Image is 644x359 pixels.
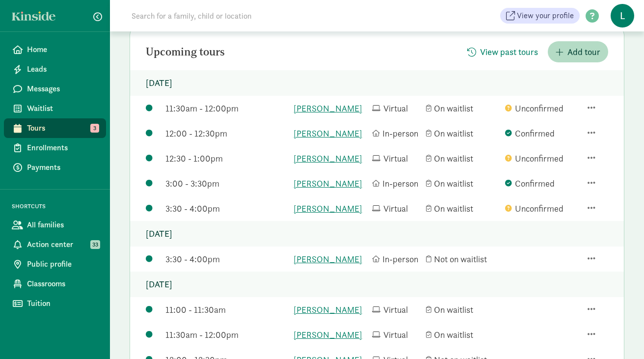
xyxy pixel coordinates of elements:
[165,303,289,316] div: 11:00 - 11:30am
[372,152,421,165] div: Virtual
[4,79,106,99] a: Messages
[27,219,98,231] span: All families
[517,10,574,22] span: View your profile
[27,278,98,290] span: Classrooms
[4,40,106,59] a: Home
[27,63,98,75] span: Leads
[426,252,500,266] div: Not on waitlist
[4,118,106,138] a: Tours 3
[130,70,624,96] p: [DATE]
[90,124,99,133] span: 3
[426,328,500,341] div: On waitlist
[4,254,106,274] a: Public profile
[372,102,421,115] div: Virtual
[4,235,106,254] a: Action center 33
[505,127,579,140] div: Confirmed
[372,328,421,341] div: Virtual
[459,41,546,62] button: View past tours
[426,177,500,190] div: On waitlist
[4,59,106,79] a: Leads
[4,158,106,177] a: Payments
[372,252,421,266] div: In-person
[130,272,624,297] p: [DATE]
[165,152,289,165] div: 12:30 - 1:00pm
[27,258,98,270] span: Public profile
[146,46,225,58] h2: Upcoming tours
[165,127,289,140] div: 12:00 - 12:30pm
[426,127,500,140] div: On waitlist
[27,162,98,173] span: Payments
[165,202,289,215] div: 3:30 - 4:00pm
[459,47,546,58] a: View past tours
[294,127,367,140] a: [PERSON_NAME]
[595,312,644,359] iframe: Chat Widget
[372,177,421,190] div: In-person
[500,8,580,24] a: View your profile
[27,239,98,250] span: Action center
[165,328,289,341] div: 11:30am - 12:00pm
[294,252,367,266] a: [PERSON_NAME]
[27,83,98,95] span: Messages
[294,328,367,341] a: [PERSON_NAME]
[4,294,106,313] a: Tuition
[130,221,624,247] p: [DATE]
[294,177,367,190] a: [PERSON_NAME]
[505,177,579,190] div: Confirmed
[4,99,106,118] a: Waitlist
[165,177,289,190] div: 3:00 - 3:30pm
[165,102,289,115] div: 11:30am - 12:00pm
[426,102,500,115] div: On waitlist
[27,142,98,154] span: Enrollments
[294,303,367,316] a: [PERSON_NAME]
[27,103,98,114] span: Waitlist
[27,298,98,309] span: Tuition
[27,44,98,55] span: Home
[426,303,500,316] div: On waitlist
[480,45,538,58] span: View past tours
[165,252,289,266] div: 3:30 - 4:00pm
[426,152,500,165] div: On waitlist
[294,152,367,165] a: [PERSON_NAME]
[90,240,100,249] span: 33
[294,102,367,115] a: [PERSON_NAME]
[27,122,98,134] span: Tours
[611,4,634,28] span: L
[4,138,106,158] a: Enrollments
[294,202,367,215] a: [PERSON_NAME]
[505,102,579,115] div: Unconfirmed
[505,202,579,215] div: Unconfirmed
[372,202,421,215] div: Virtual
[372,127,421,140] div: In-person
[548,41,608,62] button: Add tour
[426,202,500,215] div: On waitlist
[505,152,579,165] div: Unconfirmed
[4,215,106,235] a: All families
[567,45,600,58] span: Add tour
[4,274,106,294] a: Classrooms
[126,6,401,26] input: Search for a family, child or location
[372,303,421,316] div: Virtual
